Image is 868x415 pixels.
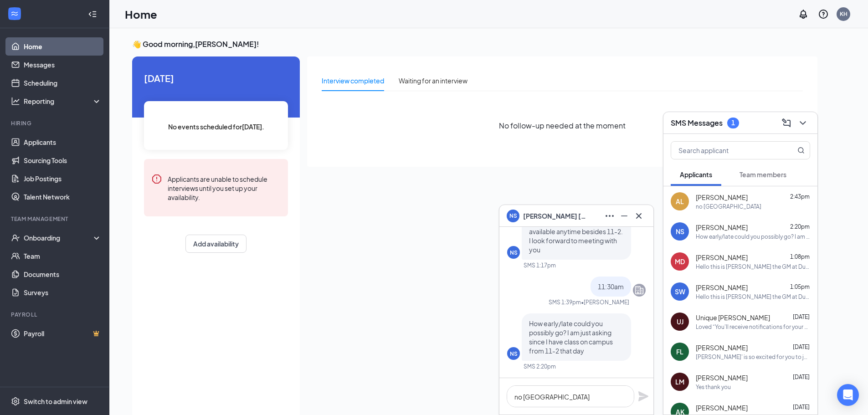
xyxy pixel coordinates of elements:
a: Surveys [24,283,102,302]
h3: SMS Messages [671,118,723,128]
a: Team [24,247,102,265]
span: How early/late could you possibly go? I am just asking since I have class on campus from 11-2 tha... [529,319,613,355]
div: Onboarding [24,233,94,242]
svg: ChevronDown [797,118,808,128]
a: Applicants [24,133,102,151]
svg: Ellipses [604,210,615,221]
span: 1:08pm [790,253,810,260]
input: Search applicant [671,142,779,159]
span: [PERSON_NAME] [696,373,748,382]
h1: Home [125,6,157,22]
svg: Collapse [88,10,97,19]
div: no [GEOGRAPHIC_DATA] [696,203,761,210]
button: Cross [632,209,646,223]
span: Team members [740,170,786,179]
button: Minimize [617,209,632,223]
a: Scheduling [24,74,102,92]
span: No events scheduled for [DATE] . [168,122,264,132]
svg: UserCheck [11,233,20,242]
div: NS [676,227,684,236]
div: Payroll [11,311,100,318]
span: No follow-up needed at the moment [499,120,626,131]
div: LM [675,377,684,386]
svg: Settings [11,397,20,406]
div: How early/late could you possibly go? I am just asking since I have class on campus from 11-2 tha... [696,233,810,241]
span: [DATE] [793,404,810,410]
div: SW [675,287,685,296]
div: Waiting for an interview [399,76,467,86]
div: Open Intercom Messenger [837,384,859,406]
span: [DATE] [144,71,288,85]
div: Hello this is [PERSON_NAME] the GM at Dunkin I'd like to interview with you [DATE] if your available [696,263,810,271]
div: KH [840,10,847,18]
a: Messages [24,56,102,74]
span: 2:43pm [790,193,810,200]
div: Hello this is [PERSON_NAME] the GM at Dunkin I'd like to interview with you [DATE] if your available [696,293,810,301]
div: Interview completed [322,76,384,86]
span: [PERSON_NAME] [696,343,748,352]
div: AL [676,197,684,206]
div: SMS 1:39pm [549,298,581,306]
div: Team Management [11,215,100,223]
div: NS [510,249,518,256]
h3: 👋 Good morning, [PERSON_NAME] ! [132,39,817,49]
div: UJ [677,317,683,326]
svg: Minimize [619,210,630,221]
span: Applicants [680,170,712,179]
div: MD [675,257,685,266]
svg: WorkstreamLogo [10,9,19,18]
span: [PERSON_NAME] [PERSON_NAME] [523,211,587,221]
svg: QuestionInfo [818,9,829,20]
div: SMS 1:17pm [524,261,556,269]
div: 1 [731,119,735,127]
svg: Notifications [798,9,809,20]
span: Unique [PERSON_NAME] [696,313,770,322]
span: [PERSON_NAME] [696,283,748,292]
svg: MagnifyingGlass [797,147,805,154]
button: Add availability [185,235,247,253]
div: Applicants are unable to schedule interviews until you set up your availability. [168,174,281,202]
span: [DATE] [793,374,810,380]
a: Sourcing Tools [24,151,102,169]
svg: Cross [633,210,644,221]
div: FL [676,347,683,356]
span: [PERSON_NAME] [696,223,748,232]
span: • [PERSON_NAME] [581,298,629,306]
a: PayrollCrown [24,324,102,343]
span: [DATE] [793,313,810,320]
div: Hiring [11,119,100,127]
span: [PERSON_NAME] [696,403,748,412]
button: ComposeMessage [779,116,794,130]
svg: Company [634,285,645,296]
svg: Error [151,174,162,184]
div: SMS 2:20pm [524,363,556,370]
a: Home [24,37,102,56]
button: Ellipses [602,209,617,223]
div: Reporting [24,97,102,106]
div: NS [510,350,518,358]
svg: Plane [638,391,649,402]
button: ChevronDown [796,116,810,130]
a: Documents [24,265,102,283]
svg: ComposeMessage [781,118,792,128]
span: [PERSON_NAME] [696,253,748,262]
a: Talent Network [24,188,102,206]
span: 1:05pm [790,283,810,290]
span: [DATE] [793,343,810,350]
span: 2:20pm [790,223,810,230]
svg: Analysis [11,97,20,106]
a: Job Postings [24,169,102,188]
div: Yes thank you [696,383,731,391]
div: Loved “You'll receive notifications for your application for Crew Member at Dunkin' from this num... [696,323,810,331]
span: [PERSON_NAME] [696,193,748,202]
div: Switch to admin view [24,397,87,406]
div: [PERSON_NAME]' is so excited for you to join our team! Do you know anyone else who might be inter... [696,353,810,361]
span: 11:30am [598,282,624,291]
